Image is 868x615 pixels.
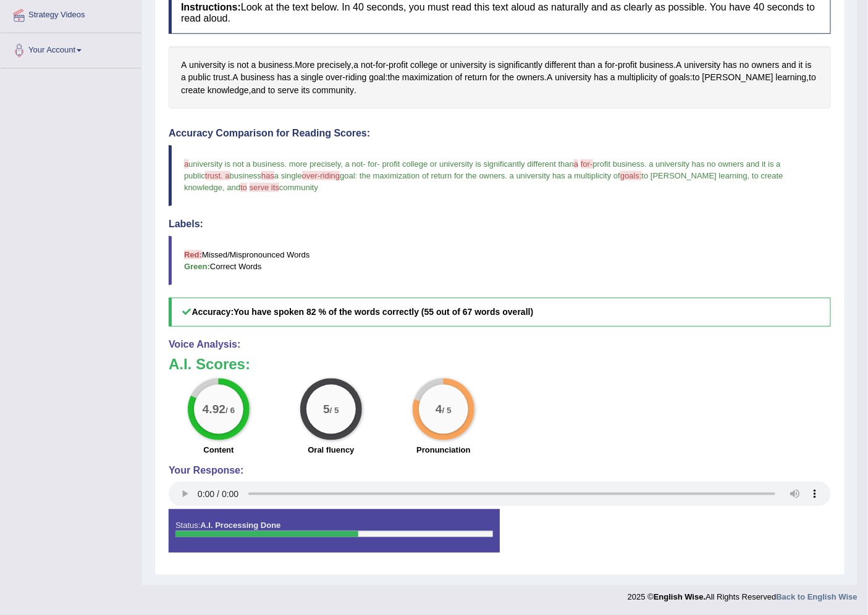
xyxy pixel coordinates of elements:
[188,159,284,169] span: university is not a business
[642,171,748,180] span: to [PERSON_NAME] learning
[184,262,210,271] b: Green:
[416,444,470,456] label: Pronunciation
[368,159,377,169] span: for
[240,183,247,192] span: to
[251,59,256,72] span: Click to see word definition
[618,59,637,72] span: Click to see word definition
[274,171,302,180] span: a single
[261,171,274,180] span: has
[301,84,310,97] span: Click to see word definition
[440,59,448,72] span: Click to see word definition
[702,71,773,84] span: Click to see word definition
[516,71,544,84] span: Click to see word definition
[289,159,341,169] span: more precisely
[293,71,298,84] span: Click to see word definition
[593,159,645,169] span: profit business
[268,84,276,97] span: Click to see word definition
[806,59,812,72] span: Click to see word definition
[361,59,373,72] span: Click to see word definition
[490,71,500,84] span: Click to see word definition
[295,59,314,72] span: Click to see word definition
[230,171,261,180] span: business
[285,159,287,169] span: .
[317,59,351,72] span: Click to see word definition
[277,71,292,84] span: Click to see word definition
[498,59,542,72] span: Click to see word definition
[237,59,248,72] span: Click to see word definition
[502,71,514,84] span: Click to see word definition
[241,71,275,84] span: Click to see word definition
[169,509,500,553] div: Status:
[169,339,831,350] h4: Voice Analysis:
[360,171,505,180] span: the maximization of return for the owners
[739,59,749,72] span: Click to see word definition
[169,128,831,139] h4: Accuracy Comparison for Reading Scores:
[581,159,593,169] span: for-
[644,159,647,169] span: .
[660,71,667,84] span: Click to see word definition
[618,71,658,84] span: Click to see word definition
[654,593,706,602] strong: English Wise.
[326,71,342,84] span: Click to see word definition
[777,593,857,602] a: Back to English Wise
[181,71,186,84] span: Click to see word definition
[169,236,831,285] blockquote: Missed/Mispronounced Words Correct Words
[169,298,831,327] h5: Accuracy:
[748,171,750,180] span: ,
[205,171,230,180] span: trust. a
[489,59,495,72] span: Click to see word definition
[610,71,615,84] span: Click to see word definition
[809,71,817,84] span: Click to see word definition
[277,84,298,97] span: Click to see word definition
[376,59,386,72] span: Click to see word definition
[353,59,358,72] span: Click to see word definition
[377,159,380,169] span: -
[188,71,211,84] span: Click to see word definition
[450,59,487,72] span: Click to see word definition
[330,406,339,416] small: / 5
[227,183,240,192] span: and
[598,59,603,72] span: Click to see word definition
[203,403,225,416] big: 4.92
[594,71,609,84] span: Click to see word definition
[578,59,595,72] span: Click to see word definition
[752,59,780,72] span: Click to see word definition
[776,71,807,84] span: Click to see word definition
[455,71,463,84] span: Click to see word definition
[369,71,385,84] span: Click to see word definition
[208,84,249,97] span: Click to see word definition
[181,59,187,72] span: Click to see word definition
[189,59,225,72] span: Click to see word definition
[410,59,437,72] span: Click to see word definition
[555,71,592,84] span: Click to see word definition
[200,521,280,530] strong: A.I. Processing Done
[676,59,681,72] span: Click to see word definition
[251,84,266,97] span: Click to see word definition
[442,406,452,416] small: / 5
[169,219,831,230] h4: Labels:
[228,59,234,72] span: Click to see word definition
[782,59,796,72] span: Click to see word definition
[340,159,343,169] span: ,
[799,59,803,72] span: Click to see word definition
[345,71,366,84] span: Click to see word definition
[181,2,241,12] b: Instructions:
[465,71,487,84] span: Click to see word definition
[639,59,673,72] span: Click to see word definition
[308,444,354,456] label: Oral fluency
[312,84,354,97] span: Click to see word definition
[670,71,690,84] span: Click to see word definition
[1,33,141,64] a: Your Account
[301,71,324,84] span: Click to see word definition
[605,59,615,72] span: Click to see word definition
[620,171,642,180] span: goals:
[222,183,225,192] span: ,
[169,465,831,476] h4: Your Response:
[574,159,578,169] span: a
[436,403,442,416] big: 4
[382,159,574,169] span: profit college or university is significantly different than
[323,403,330,416] big: 5
[184,159,188,169] span: a
[545,59,576,72] span: Click to see word definition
